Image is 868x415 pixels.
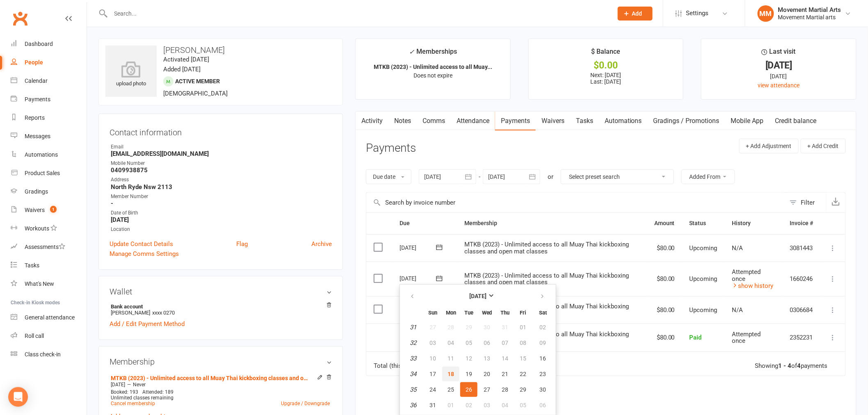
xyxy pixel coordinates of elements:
span: 26 [466,386,472,393]
a: Assessments [11,238,87,256]
em: 33 [410,355,416,362]
button: 05 [514,398,532,413]
button: 24 [424,382,441,397]
div: Automations [25,151,58,158]
div: Workouts [25,225,49,232]
span: 04 [502,402,508,408]
span: 22 [520,371,526,377]
button: 18 [442,367,459,381]
span: N/A [732,306,743,314]
button: 30 [532,382,553,397]
div: Assessments [25,244,65,250]
a: Calendar [11,72,87,90]
a: Flag [236,239,248,249]
span: Attended: 189 [142,389,174,395]
a: show history [732,282,774,290]
button: 06 [532,398,553,413]
a: Reports [11,109,87,127]
a: Notes [388,112,417,130]
a: Archive [311,239,332,249]
div: General attendance [25,314,75,321]
span: Upcoming [690,275,717,283]
span: 03 [484,402,490,408]
button: Filter [786,193,826,212]
div: Movement Martial arts [778,14,841,21]
button: 02 [460,398,477,413]
span: 06 [540,402,546,408]
strong: [EMAIL_ADDRESS][DOMAIN_NAME] [111,150,332,157]
strong: [DATE] [469,293,487,299]
strong: North Ryde Nsw 2113 [111,183,332,191]
strong: - [111,200,332,207]
td: $80.00 [647,262,682,296]
a: Upgrade / Downgrade [281,401,330,406]
td: 0306684 [783,296,821,324]
em: 34 [410,370,416,378]
div: Tasks [25,262,39,269]
span: 17 [429,371,436,377]
button: 17 [424,367,441,381]
a: Tasks [11,256,87,275]
h3: Contact information [110,125,332,137]
span: [DATE] [111,382,125,388]
span: MTKB (2023) - Unlimited access to all Muay Thai kickboxing classes and open mat classes [464,241,629,255]
button: Due date [366,169,411,184]
div: What's New [25,280,54,287]
span: xxxx 0270 [152,310,175,316]
button: 26 [460,382,477,397]
div: Mobile Number [111,160,332,167]
div: [DATE] [400,241,437,254]
div: Payments [25,96,50,103]
small: Wednesday [482,310,492,316]
div: Reports [25,114,45,121]
span: Settings [686,4,709,23]
div: $ Balance [591,46,620,61]
small: Friday [520,310,526,316]
strong: [DATE] [111,216,332,223]
span: 1 [50,206,57,213]
a: Waivers [536,112,570,130]
div: $0.00 [536,61,676,70]
span: Never [133,382,146,388]
div: Roll call [25,333,44,339]
div: — [109,381,332,388]
button: + Add Adjustment [739,139,799,153]
em: 35 [410,386,416,393]
a: Product Sales [11,164,87,182]
span: 05 [520,402,526,408]
div: Total (this page only): of [374,363,487,369]
span: MTKB (2023) - Unlimited access to all Muay Thai kickboxing classes and open mat classes [464,272,629,286]
h3: Wallet [110,287,332,296]
button: 25 [442,382,459,397]
input: Search by invoice number [366,193,786,212]
th: Invoice # [783,213,821,234]
div: Dashboard [25,41,53,47]
span: 23 [540,371,546,377]
th: History [725,213,783,234]
a: Add / Edit Payment Method [110,319,185,329]
span: Add [632,10,642,17]
a: Payments [495,112,536,130]
button: 28 [496,382,514,397]
span: 01 [448,402,454,408]
small: Sunday [428,310,437,316]
div: Open Intercom Messenger [8,387,28,407]
div: Address [111,176,332,184]
button: 01 [442,398,459,413]
a: Comms [417,112,451,130]
td: 3081443 [783,234,821,262]
a: Waivers 1 [11,201,87,219]
div: Class check-in [25,351,61,358]
a: MTKB (2023) - Unlimited access to all Muay Thai kickboxing classes and open mat classes [111,375,309,381]
h3: Payments [366,142,416,155]
i: ✓ [409,48,414,56]
th: Membership [457,213,647,234]
div: Movement Martial Arts [778,6,841,14]
td: 2352231 [783,324,821,351]
a: General attendance kiosk mode [11,308,87,327]
input: Search... [108,8,607,19]
a: Update Contact Details [110,239,173,249]
span: 27 [484,386,490,393]
a: Messages [11,127,87,146]
a: People [11,53,87,72]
